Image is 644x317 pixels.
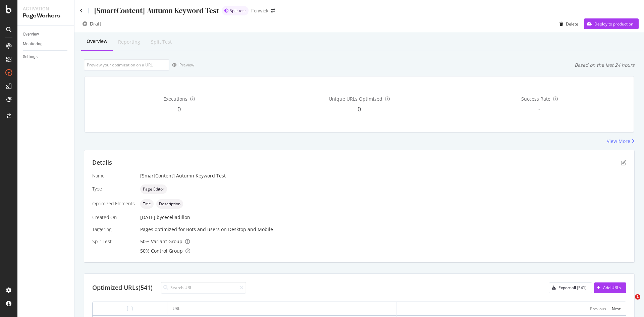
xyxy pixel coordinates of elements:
span: Split test [230,9,246,13]
button: Delete [557,18,578,29]
div: [SmartContent] Autumn Keyword Test [94,5,219,16]
div: Deploy to production [594,21,633,27]
div: Created On [92,214,135,221]
div: Activation [23,5,69,12]
button: Export all (541) [549,282,592,293]
div: Add URLs [603,285,621,290]
div: Pages optimized for on [140,226,626,233]
div: Targeting [92,226,135,233]
input: Preview your optimization on a URL [84,59,169,71]
input: Search URL [161,282,246,294]
div: Next [612,306,621,312]
div: Type [92,186,135,192]
div: neutral label [156,199,183,209]
div: pen-to-square [621,160,626,165]
div: Name [92,172,135,179]
span: Title [143,202,151,206]
div: Optimized Elements [92,200,135,207]
div: Reporting [118,39,140,45]
span: Description [159,202,180,206]
div: URL [173,306,180,312]
a: View More [607,138,635,145]
div: PageWorkers [23,12,69,20]
div: arrow-right-arrow-left [271,8,275,13]
div: neutral label [140,184,167,194]
div: Previous [590,306,606,312]
span: 1 [635,294,640,300]
div: [DATE] [140,214,626,221]
div: Delete [566,21,578,27]
div: [SmartContent] Autumn Keyword Test [140,172,626,179]
div: Split Test [92,238,135,245]
div: Fenwick [251,7,268,14]
button: Preview [169,60,194,70]
div: brand label [222,6,249,15]
div: Details [92,158,112,167]
button: Deploy to production [584,18,639,29]
a: Monitoring [23,41,69,48]
iframe: Intercom live chat [621,294,637,310]
div: Settings [23,53,38,60]
a: Overview [23,31,69,38]
div: Overview [87,38,107,45]
span: 0 [358,105,361,113]
a: Click to go back [80,8,83,13]
button: Next [612,305,621,313]
div: Export all (541) [558,285,587,290]
div: Overview [23,31,39,38]
a: Settings [23,53,69,60]
div: Desktop and Mobile [228,226,273,233]
button: Add URLs [594,282,626,293]
span: Unique URLs Optimized [329,96,382,102]
div: Bots and users [186,226,220,233]
div: 50 % Variant Group [140,238,626,245]
span: Success Rate [521,96,550,102]
span: Page Editor [143,187,164,191]
div: Based on the last 24 hours [575,62,635,68]
div: View More [607,138,630,145]
div: by ceceliadillon [157,214,190,221]
button: Previous [590,305,606,313]
span: 0 [177,105,181,113]
div: 50 % Control Group [140,248,626,254]
div: Draft [90,20,101,27]
div: Monitoring [23,41,43,48]
span: Executions [163,96,187,102]
div: Split Test [151,39,172,45]
div: neutral label [140,199,154,209]
div: Preview [179,62,194,68]
span: - [538,105,540,113]
div: Optimized URLs (541) [92,283,153,292]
